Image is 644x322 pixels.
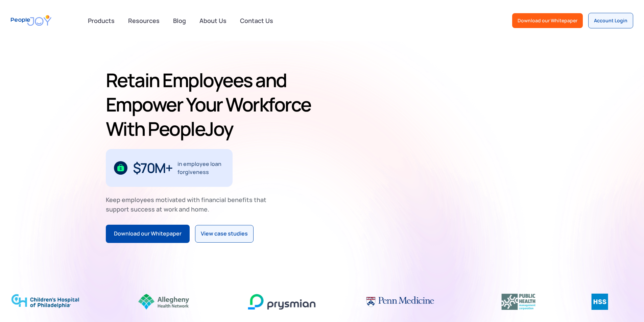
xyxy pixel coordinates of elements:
[512,13,583,28] a: Download our Whitepaper
[106,149,233,187] div: 1 / 3
[236,13,277,28] a: Contact Us
[594,17,627,24] div: Account Login
[11,11,51,30] a: home
[84,14,119,27] div: Products
[106,195,272,214] div: Keep employees motivated with financial benefits that support success at work and home.
[106,68,319,141] h1: Retain Employees and Empower Your Workforce With PeopleJoy
[588,13,633,28] a: Account Login
[195,225,254,243] a: View case studies
[133,163,172,173] div: $70M+
[106,225,190,243] a: Download our Whitepaper
[114,229,182,238] div: Download our Whitepaper
[195,13,231,28] a: About Us
[169,13,190,28] a: Blog
[177,160,224,176] div: in employee loan forgiveness
[124,13,164,28] a: Resources
[518,17,577,24] div: Download our Whitepaper
[201,229,248,238] div: View case studies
